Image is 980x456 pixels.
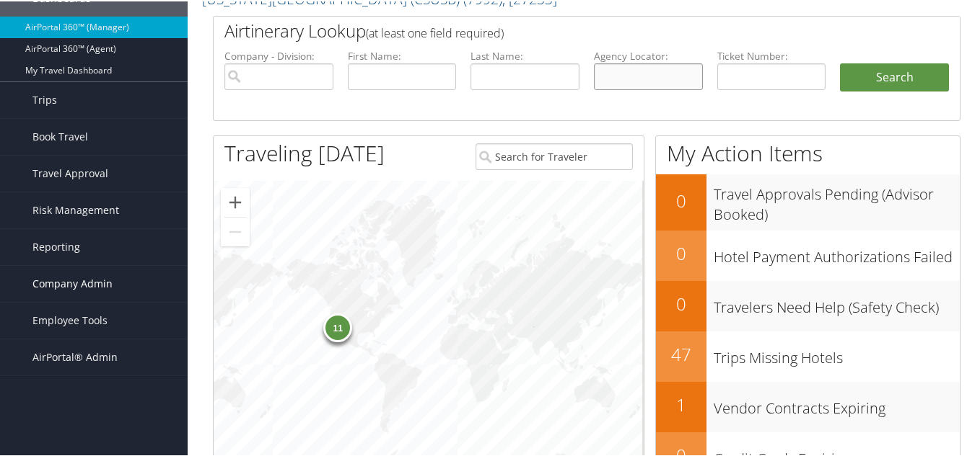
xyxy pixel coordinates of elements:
a: 0Hotel Payment Authorizations Failed [656,229,960,280]
span: Reporting [32,228,80,264]
span: (at least one field required) [366,24,504,40]
label: First Name: [348,48,457,62]
label: Last Name: [471,48,579,62]
h2: 0 [656,187,706,212]
a: 1Vendor Contracts Expiring [656,380,960,431]
span: Employee Tools [32,301,108,337]
label: Ticket Number: [717,48,826,62]
button: Zoom out [221,216,250,245]
h3: Vendor Contracts Expiring [714,390,960,417]
h2: 47 [656,341,706,365]
h2: 0 [656,290,706,315]
h3: Travel Approvals Pending (Advisor Booked) [714,176,960,223]
label: Company - Division: [224,48,333,62]
h3: Hotel Payment Authorizations Failed [714,238,960,266]
span: Book Travel [32,117,88,153]
h3: Travelers Need Help (Safety Check) [714,289,960,316]
span: Trips [32,81,57,117]
h3: Trips Missing Hotels [714,339,960,367]
button: Search [840,62,949,91]
span: AirPortal® Admin [32,338,118,374]
input: Search for Traveler [476,142,633,169]
span: Risk Management [32,191,119,227]
h2: 1 [656,391,706,416]
h1: My Action Items [656,137,960,167]
h1: Traveling [DATE] [224,137,385,167]
span: Travel Approval [32,154,108,190]
a: 0Travelers Need Help (Safety Check) [656,280,960,330]
a: 0Travel Approvals Pending (Advisor Booked) [656,173,960,228]
a: 47Trips Missing Hotels [656,330,960,380]
h2: Airtinerary Lookup [224,17,887,42]
button: Zoom in [221,187,250,215]
label: Agency Locator: [594,48,703,62]
span: Company Admin [32,264,113,300]
div: 11 [323,311,352,340]
h2: 0 [656,240,706,264]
